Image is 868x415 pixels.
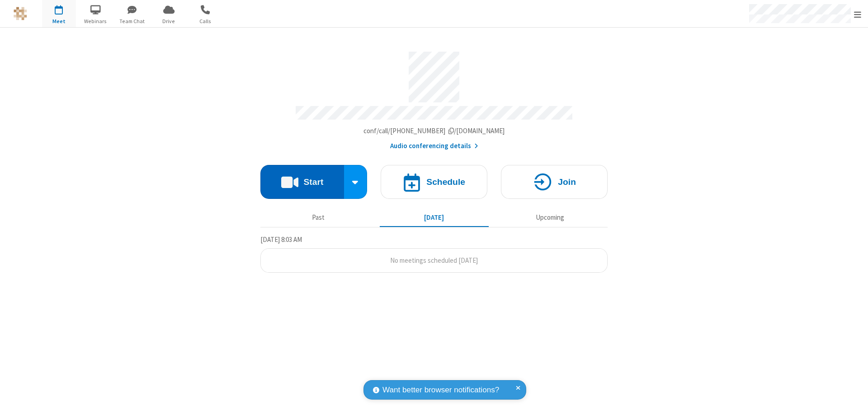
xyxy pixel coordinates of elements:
[495,209,604,226] button: Upcoming
[558,178,576,186] h4: Join
[344,165,368,199] div: Start conference options
[260,235,302,244] span: [DATE] 8:03 AM
[303,178,323,186] h4: Start
[501,165,608,199] button: Join
[382,384,499,396] span: Want better browser notifications?
[390,256,478,265] span: No meetings scheduled [DATE]
[426,178,465,186] h4: Schedule
[189,17,222,25] span: Calls
[380,209,489,226] button: [DATE]
[390,141,478,151] button: Audio conferencing details
[264,209,373,226] button: Past
[381,165,487,199] button: Schedule
[363,126,505,136] button: Copy my meeting room linkCopy my meeting room link
[14,7,27,20] img: QA Selenium DO NOT DELETE OR CHANGE
[79,17,113,25] span: Webinars
[363,126,505,135] span: Copy my meeting room link
[260,165,344,199] button: Start
[260,234,608,273] section: Today's Meetings
[115,17,149,25] span: Team Chat
[152,17,186,25] span: Drive
[260,45,608,151] section: Account details
[42,17,76,25] span: Meet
